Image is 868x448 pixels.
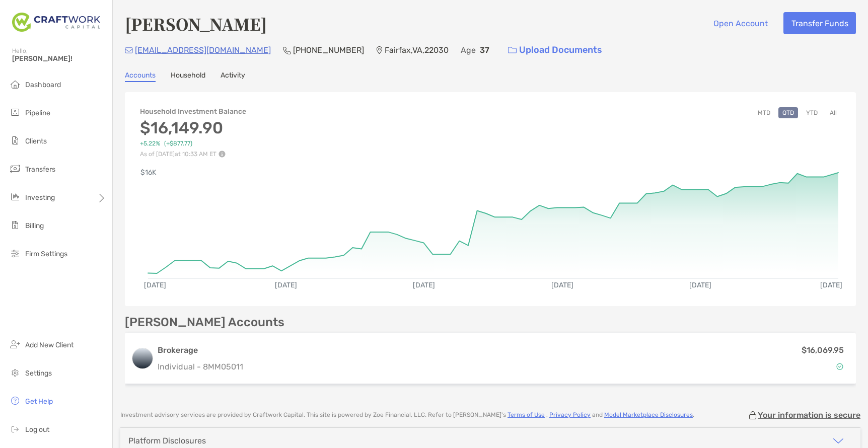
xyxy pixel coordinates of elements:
img: firm-settings icon [9,247,21,259]
img: Location Icon [376,46,383,54]
img: billing icon [9,219,21,231]
span: ( +$877.77 ) [164,140,192,147]
img: settings icon [9,366,21,379]
span: +5.22% [140,140,160,147]
h3: $16,149.90 [140,118,246,137]
img: button icon [508,47,517,54]
button: QTD [778,107,798,118]
a: Accounts [125,71,156,82]
p: $16,069.95 [802,344,844,356]
img: pipeline icon [9,106,21,118]
img: investing icon [9,191,21,203]
button: Open Account [705,12,775,34]
span: Transfers [25,165,55,174]
a: Household [171,71,205,82]
span: Firm Settings [25,250,67,258]
p: Your information is secure [758,410,860,420]
text: [DATE] [551,281,573,289]
img: transfers icon [9,163,21,175]
div: Platform Disclosures [128,436,206,445]
h4: Household Investment Balance [140,107,246,116]
p: As of [DATE] at 10:33 AM ET [140,151,246,158]
button: YTD [802,107,822,118]
img: Phone Icon [283,46,291,54]
span: Settings [25,369,52,378]
img: logo account [132,348,153,368]
a: Model Marketplace Disclosures [604,411,693,418]
button: Transfer Funds [783,12,856,34]
text: [DATE] [689,281,711,289]
a: Privacy Policy [549,411,591,418]
p: 37 [480,44,489,56]
img: icon arrow [832,435,844,447]
p: Age [461,44,476,56]
text: [DATE] [820,281,842,289]
button: MTD [754,107,774,118]
span: Investing [25,193,55,202]
img: Zoe Logo [12,4,100,40]
img: Performance Info [219,151,226,158]
p: Investment advisory services are provided by Craftwork Capital . This site is powered by Zoe Fina... [120,411,694,419]
p: [EMAIL_ADDRESS][DOMAIN_NAME] [135,44,271,56]
text: $16K [140,168,157,177]
img: clients icon [9,134,21,146]
span: Log out [25,425,49,434]
span: Billing [25,221,44,230]
span: Pipeline [25,109,50,117]
text: [DATE] [413,281,435,289]
h4: [PERSON_NAME] [125,12,267,35]
p: Individual - 8MM05011 [158,360,243,373]
span: Get Help [25,397,53,406]
p: Fairfax , VA , 22030 [385,44,449,56]
text: [DATE] [144,281,166,289]
img: Account Status icon [836,363,843,370]
text: [DATE] [275,281,297,289]
span: Dashboard [25,81,61,89]
h3: Brokerage [158,344,243,356]
a: Terms of Use [508,411,545,418]
img: get-help icon [9,395,21,407]
span: Clients [25,137,47,145]
button: All [826,107,841,118]
p: [PERSON_NAME] Accounts [125,316,284,329]
img: add_new_client icon [9,338,21,350]
span: Add New Client [25,341,74,349]
img: logout icon [9,423,21,435]
p: [PHONE_NUMBER] [293,44,364,56]
a: Upload Documents [501,39,609,61]
img: Email Icon [125,47,133,53]
span: [PERSON_NAME]! [12,54,106,63]
a: Activity [221,71,245,82]
img: dashboard icon [9,78,21,90]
